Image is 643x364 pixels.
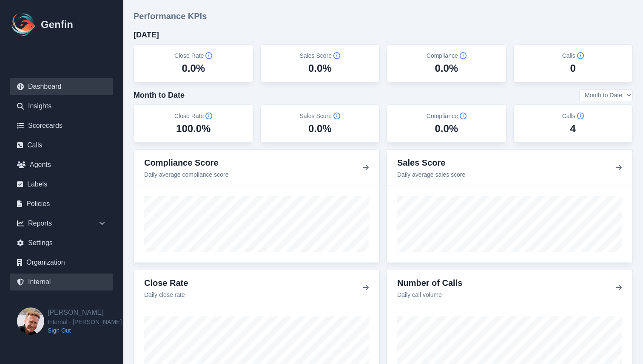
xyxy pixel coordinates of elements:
h3: Performance KPIs [134,10,207,22]
div: 0.0% [308,62,332,75]
h5: Calls [562,51,584,60]
h5: Close Rate [174,51,212,60]
h1: Genfin [41,18,73,31]
button: View details [362,163,369,173]
span: Info [577,113,584,119]
p: Daily close rate [144,291,188,299]
h3: Sales Score [397,157,465,169]
h3: Close Rate [144,277,188,289]
span: Internal - [PERSON_NAME] [48,318,122,326]
h5: Sales Score [300,112,340,120]
a: Policies [10,195,113,212]
h5: Close Rate [174,112,212,120]
a: Internal [10,274,113,291]
div: 0.0% [182,62,205,75]
button: View details [615,163,622,173]
span: Info [577,52,584,59]
div: 0 [570,62,576,75]
h5: Compliance [427,51,467,60]
a: Labels [10,176,113,193]
p: Daily average compliance score [144,170,228,179]
h4: [DATE] [134,29,159,41]
a: Scorecards [10,117,113,134]
img: Logo [10,11,37,38]
img: Brian Dunagan [17,308,44,335]
a: Calls [10,137,113,154]
a: Agents [10,156,113,173]
button: View details [362,283,369,293]
h3: Number of Calls [397,277,462,289]
span: Info [333,52,340,59]
h5: Sales Score [300,51,340,60]
div: 0.0% [435,62,458,75]
div: 100.0% [176,122,211,135]
h5: Compliance [427,112,467,120]
span: Info [460,113,467,119]
button: View details [615,283,622,293]
span: Info [205,52,212,59]
a: Sign Out [48,326,122,335]
h3: Compliance Score [144,157,228,169]
span: Info [460,52,467,59]
a: Organization [10,254,113,271]
h2: [PERSON_NAME] [48,308,122,318]
h4: Month to Date [134,89,185,101]
h5: Calls [562,112,584,120]
p: Daily average sales score [397,170,465,179]
span: Info [205,113,212,119]
div: 0.0% [308,122,332,135]
a: Dashboard [10,78,113,95]
a: Settings [10,234,113,251]
div: 4 [570,122,576,135]
div: Reports [10,215,113,232]
div: 0.0% [435,122,458,135]
a: Insights [10,98,113,115]
p: Daily call volume [397,291,462,299]
span: Info [333,113,340,119]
